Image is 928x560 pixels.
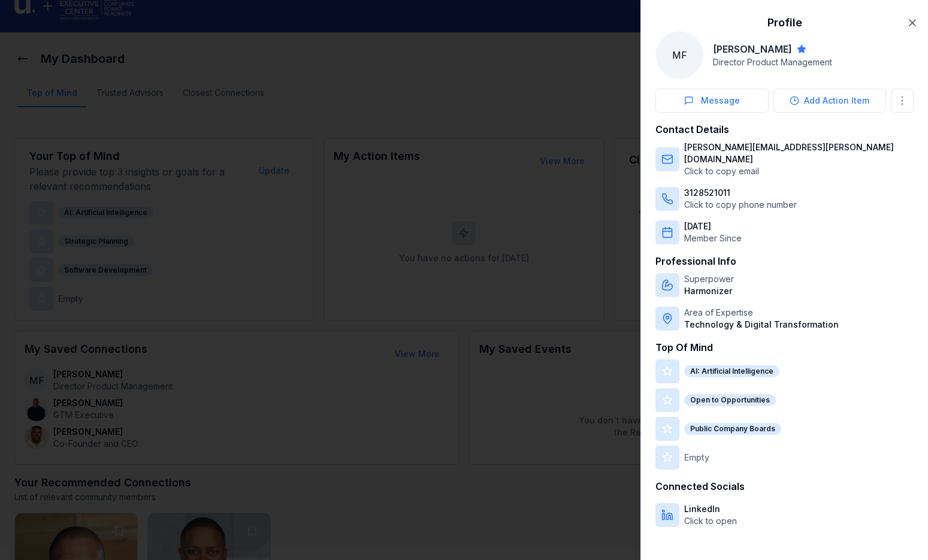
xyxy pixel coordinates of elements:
[684,319,839,331] p: Technology & Digital Transformation
[684,285,734,297] p: Harmonizer
[684,187,797,199] p: 3128521011
[684,515,737,527] p: Click to open
[684,503,737,515] p: LinkedIn
[655,122,914,137] h3: Contact Details
[655,340,914,355] h3: Top Of Mind
[684,307,839,319] p: Area of Expertise
[684,394,776,406] div: Open to Opportunities
[684,232,742,244] p: Member Since
[684,423,781,435] div: Public Company Boards
[713,56,832,68] p: Director Product Management
[655,479,914,494] h3: Connected Socials
[773,89,887,113] button: Add Action Item
[684,220,742,232] p: [DATE]
[655,89,769,113] button: Message
[655,254,914,268] h3: Professional Info
[684,199,797,211] p: Click to copy phone number
[655,14,914,31] h2: Profile
[713,42,792,56] h2: [PERSON_NAME]
[684,165,914,177] p: Click to copy email
[684,273,734,285] p: Superpower
[684,365,779,377] div: AI: Artificial Intelligence
[684,141,914,165] p: [PERSON_NAME][EMAIL_ADDRESS][PERSON_NAME][DOMAIN_NAME]
[655,31,703,79] span: MF
[684,452,709,464] p: Empty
